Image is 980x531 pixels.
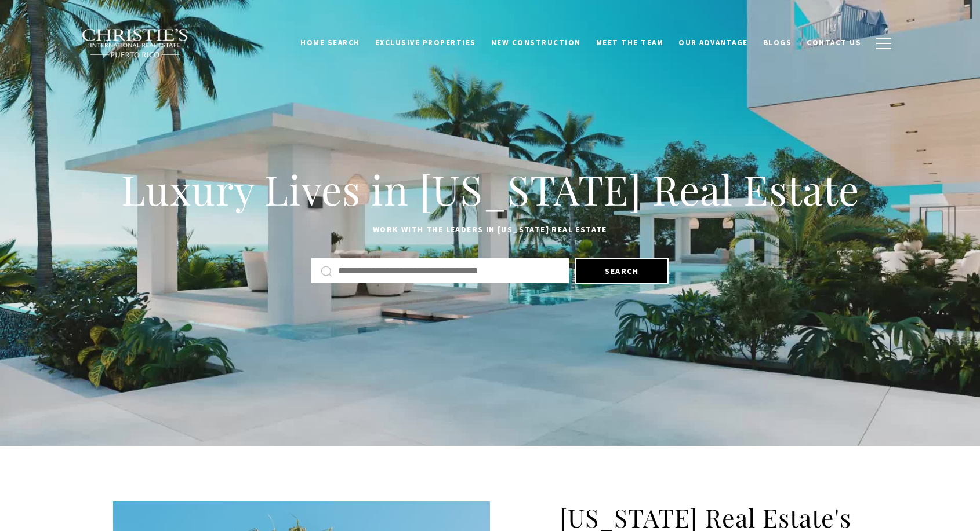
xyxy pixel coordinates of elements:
a: New Construction [484,32,589,54]
a: Meet the Team [589,32,672,54]
p: Work with the leaders in [US_STATE] Real Estate [113,223,867,237]
span: Our Advantage [678,38,748,47]
img: Christie's International Real Estate black text logo [81,28,189,58]
button: button [869,27,899,60]
a: Exclusive Properties [368,32,484,54]
h1: Luxury Lives in [US_STATE] Real Estate [113,164,867,215]
span: Blogs [763,38,792,47]
span: New Construction [491,38,581,47]
span: Contact Us [807,38,861,47]
input: Search by Address, City, or Neighborhood [338,263,560,279]
a: Our Advantage [671,32,756,54]
a: Home Search [293,32,368,54]
button: Search [575,258,669,284]
a: Blogs [756,32,800,54]
span: Exclusive Properties [375,38,476,47]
